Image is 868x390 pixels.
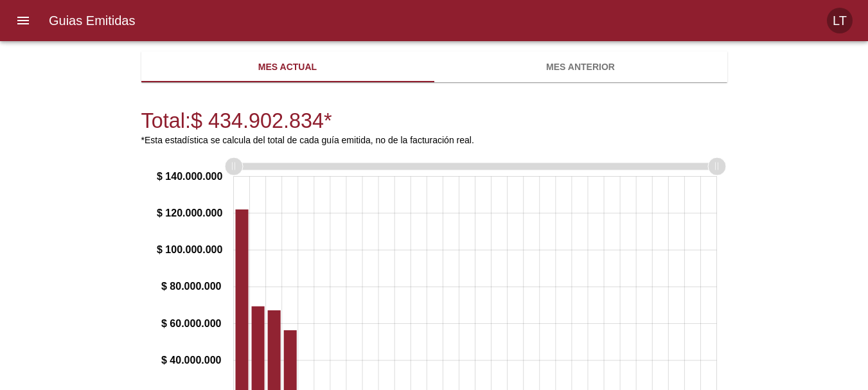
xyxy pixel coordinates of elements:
[157,171,222,182] tspan: $ 140.000.000
[141,134,727,146] p: *Esta estadística se calcula del total de cada guía emitida, no de la facturación real.
[157,244,222,255] tspan: $ 100.000.000
[149,59,427,75] span: Mes actual
[141,108,727,134] h4: Total: $ 434.902.834 *
[161,281,222,292] tspan: $ 80.000.000
[8,5,39,36] button: menu
[827,8,853,33] div: Abrir información de usuario
[161,318,222,329] tspan: $ 60.000.000
[49,10,136,31] h6: Guias Emitidas
[161,355,222,366] tspan: $ 40.000.000
[442,59,720,75] span: Mes anterior
[157,208,222,218] tspan: $ 120.000.000
[827,8,853,33] div: LT
[141,51,727,82] div: Tabs Mes Actual o Mes Anterior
